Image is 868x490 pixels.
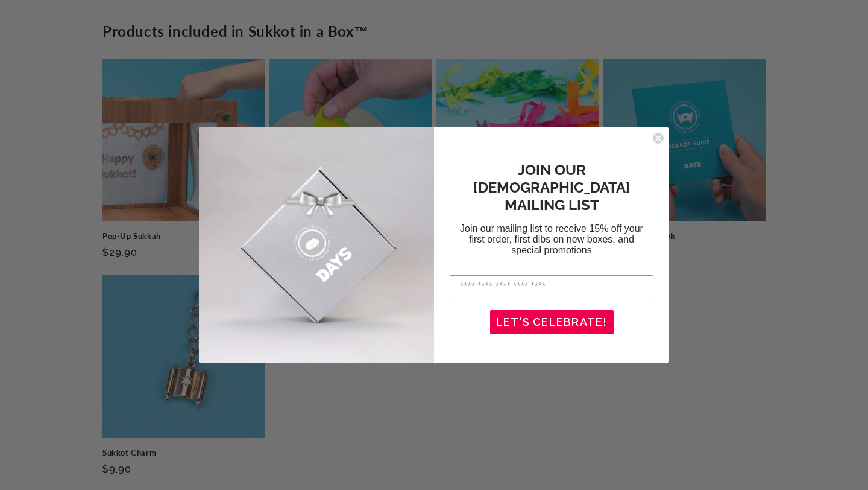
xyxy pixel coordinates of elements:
input: Enter your email address [450,275,653,298]
button: Close dialog [652,132,664,144]
img: d3790c2f-0e0c-4c72-ba1e-9ed984504164.jpeg [199,127,434,363]
span: JOIN OUR [DEMOGRAPHIC_DATA] MAILING LIST [473,161,631,214]
span: Join our mailing list to receive 15% off your first order, first dibs on new boxes, and special p... [460,223,643,255]
button: LET'S CELEBRATE! [490,310,614,334]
